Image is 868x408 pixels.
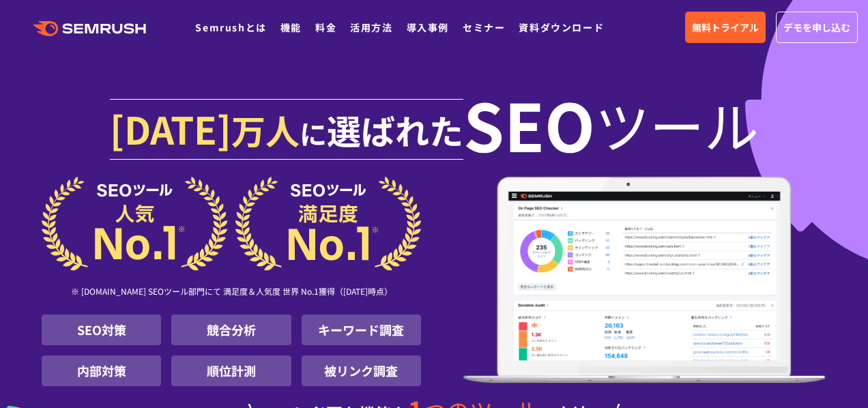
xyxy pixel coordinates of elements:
[315,20,336,34] a: 料金
[171,355,291,386] li: 順位計測
[42,355,161,386] li: 内部対策
[463,20,505,34] a: セミナー
[42,315,161,345] li: SEO対策
[685,12,766,43] a: 無料トライアル
[776,12,858,43] a: デモを申し込む
[327,105,463,154] span: 選ばれた
[195,20,266,34] a: Semrushとは
[280,20,302,34] a: 機能
[300,113,327,153] span: に
[595,97,759,151] span: ツール
[783,20,850,35] span: デモを申し込む
[171,315,291,345] li: 競合分析
[407,20,449,34] a: 導入事例
[231,105,300,154] span: 万人
[519,20,604,34] a: 資料ダウンロード
[110,101,231,156] span: [DATE]
[350,20,392,34] a: 活用方法
[302,315,421,345] li: キーワード調査
[692,20,759,35] span: 無料トライアル
[42,271,421,315] div: ※ [DOMAIN_NAME] SEOツール部門にて 満足度＆人気度 世界 No.1獲得（[DATE]時点）
[463,97,595,151] span: SEO
[302,355,421,386] li: 被リンク調査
